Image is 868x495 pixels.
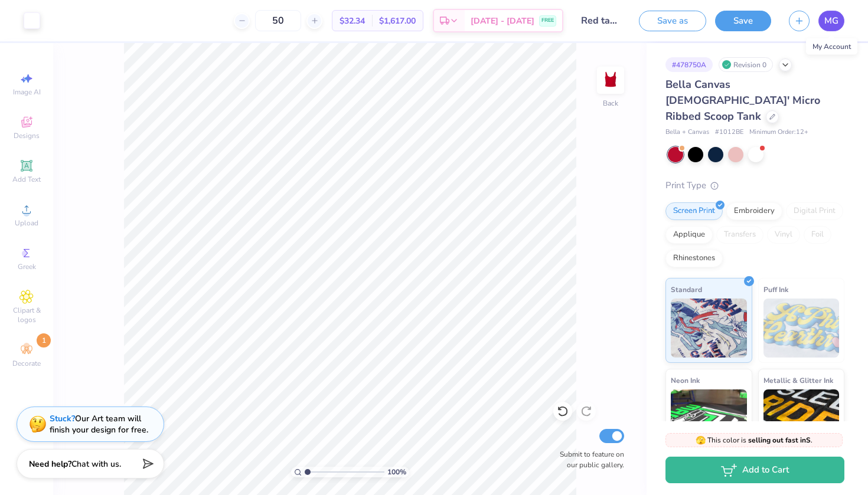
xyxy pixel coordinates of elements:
div: Applique [665,226,713,244]
span: # 1012BE [715,127,743,137]
div: Embroidery [726,202,782,220]
div: Vinyl [767,226,800,244]
span: Add Text [12,175,41,184]
span: Designs [14,131,40,140]
img: Standard [671,299,747,358]
span: Metallic & Glitter Ink [763,374,833,386]
span: Bella + Canvas [665,127,709,137]
div: Back [603,98,618,109]
div: Foil [804,226,831,244]
button: Add to Cart [665,457,844,483]
span: FREE [541,17,554,25]
label: Submit to feature on our public gallery. [553,449,624,470]
span: 1 [37,333,51,348]
button: Save as [639,11,706,31]
div: Our Art team will finish your design for free. [50,413,148,435]
img: Puff Ink [763,299,840,358]
div: Revision 0 [719,57,773,72]
span: 🫣 [696,435,706,446]
span: Chat with us. [71,458,121,470]
span: [DATE] - [DATE] [471,15,534,27]
span: Decorate [12,359,41,368]
strong: Need help? [29,458,71,470]
div: Transfers [716,226,763,244]
span: This color is . [696,435,812,445]
input: – – [255,10,301,31]
button: Save [715,11,771,31]
div: Digital Print [786,202,843,220]
strong: selling out fast in S [748,435,811,445]
span: Neon Ink [671,374,700,386]
img: Metallic & Glitter Ink [763,389,840,448]
img: Back [599,68,622,92]
span: Minimum Order: 12 + [749,127,808,137]
strong: Stuck? [50,413,75,424]
span: Upload [15,218,38,228]
div: My Account [806,38,857,55]
div: Screen Print [665,202,723,220]
div: # 478750A [665,57,713,72]
span: $32.34 [340,15,365,27]
span: $1,617.00 [379,15,416,27]
input: Untitled Design [572,9,630,32]
span: MG [824,14,838,28]
a: MG [818,11,844,31]
span: 100 % [387,467,406,477]
span: Puff Ink [763,283,788,296]
span: Bella Canvas [DEMOGRAPHIC_DATA]' Micro Ribbed Scoop Tank [665,77,820,123]
span: Standard [671,283,702,296]
span: Greek [18,262,36,271]
span: Image AI [13,87,41,97]
span: Clipart & logos [6,306,47,324]
img: Neon Ink [671,389,747,448]
div: Rhinestones [665,250,723,267]
div: Print Type [665,179,844,192]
